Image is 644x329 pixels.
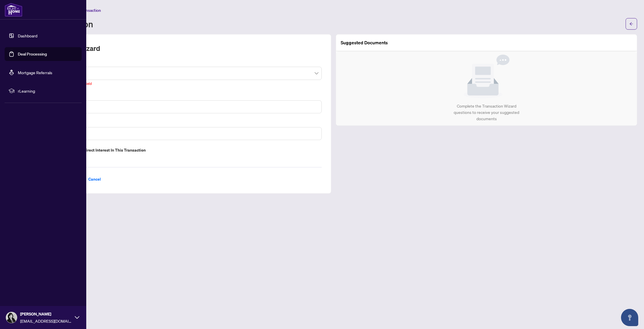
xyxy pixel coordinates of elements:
span: rLearning [18,88,78,94]
article: Suggested Documents [341,39,388,46]
label: MLS ID [39,93,322,100]
a: Mortgage Referrals [18,70,52,75]
div: Complete the Transaction Wizard questions to receive your suggested documents [448,103,526,122]
button: Cancel [84,174,106,184]
img: logo [5,3,22,17]
span: [EMAIL_ADDRESS][DOMAIN_NAME] [20,318,72,324]
img: Profile Icon [6,312,17,323]
span: arrow-left [629,22,633,26]
a: Dashboard [18,33,37,38]
span: [PERSON_NAME] [20,311,72,317]
button: Open asap [621,309,638,326]
span: Cancel [88,175,101,184]
a: Deal Processing [18,51,47,57]
label: Property Address [39,120,322,127]
label: Transaction Type [39,60,322,66]
img: Null State Icon [463,55,509,98]
span: Add Transaction [72,8,101,13]
label: Do you have direct or indirect interest in this transaction [39,147,322,153]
